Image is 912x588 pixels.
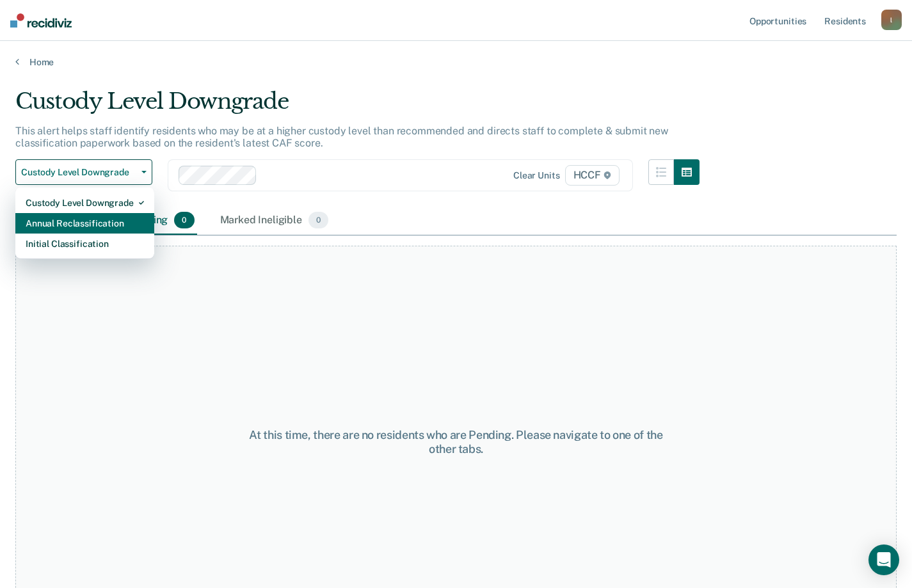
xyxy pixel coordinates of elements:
[513,170,560,181] div: Clear units
[26,234,144,254] div: Initial Classification
[308,212,328,228] span: 0
[10,13,72,28] img: Recidiviz
[15,125,668,149] p: This alert helps staff identify residents who may be at a higher custody level than recommended a...
[26,213,144,234] div: Annual Reclassification
[174,212,194,228] span: 0
[26,193,144,213] div: Custody Level Downgrade
[868,544,899,575] div: Open Intercom Messenger
[21,167,136,178] span: Custody Level Downgrade
[218,207,332,235] div: Marked Ineligible0
[15,56,897,68] a: Home
[127,207,196,235] div: Pending0
[236,428,676,456] div: At this time, there are no residents who are Pending. Please navigate to one of the other tabs.
[565,165,620,186] span: HCCF
[881,10,902,30] button: l
[15,88,700,125] div: Custody Level Downgrade
[15,159,152,185] button: Custody Level Downgrade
